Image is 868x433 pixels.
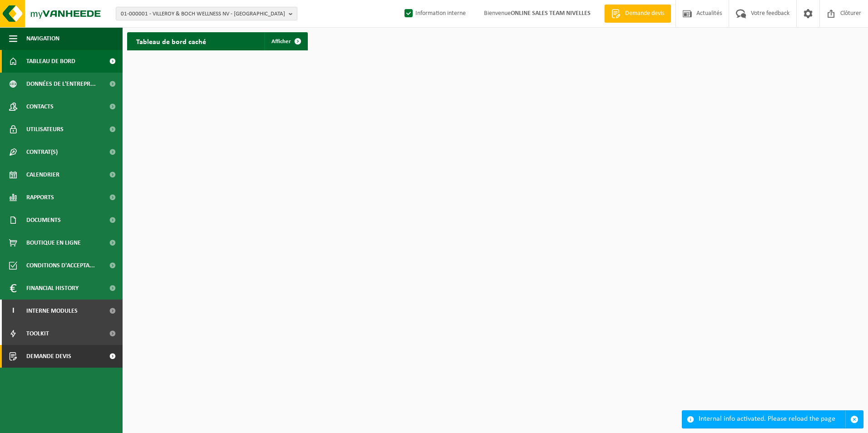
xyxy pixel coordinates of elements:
span: Afficher [271,39,291,44]
span: Financial History [26,277,79,300]
label: Information interne [403,7,466,20]
div: Internal info activated. Please reload the page [699,411,845,428]
span: Toolkit [26,322,49,345]
span: 01-000001 - VILLEROY & BOCH WELLNESS NV - [GEOGRAPHIC_DATA] [121,7,285,21]
a: Demande devis [604,5,671,23]
span: Navigation [26,27,59,50]
span: Demande devis [623,9,666,18]
span: Interne modules [26,300,78,322]
span: Boutique en ligne [26,231,81,254]
span: Documents [26,209,61,231]
span: Demande devis [26,345,71,368]
span: Utilisateurs [26,118,64,141]
span: Tableau de bord [26,50,75,73]
span: Données de l'entrepr... [26,73,96,95]
a: Afficher [264,32,307,50]
span: Contacts [26,95,54,118]
button: 01-000001 - VILLEROY & BOCH WELLNESS NV - [GEOGRAPHIC_DATA] [116,7,297,20]
span: Conditions d'accepta... [26,254,95,277]
span: Calendrier [26,163,59,186]
span: Contrat(s) [26,141,58,163]
h2: Tableau de bord caché [127,32,215,50]
span: Rapports [26,186,54,209]
strong: ONLINE SALES TEAM NIVELLES [511,10,591,17]
span: I [9,300,17,322]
